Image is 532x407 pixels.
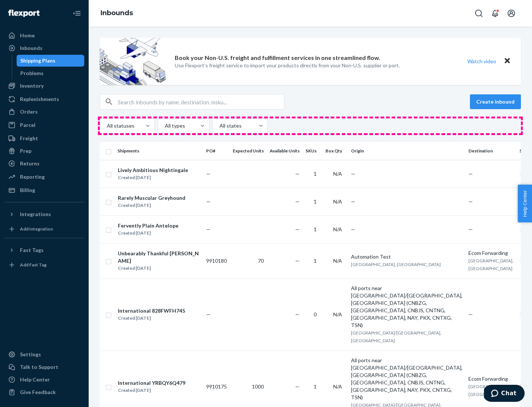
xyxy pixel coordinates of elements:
button: Create inbound [470,94,521,109]
div: Lively Ambitious Nightingale [118,166,188,174]
th: SKUs [303,142,323,160]
span: — [206,171,211,177]
a: Inventory [4,80,84,92]
span: — [468,198,473,205]
div: Orders [20,108,38,115]
span: — [468,171,473,177]
th: Origin [348,142,465,160]
div: Prep [20,147,31,155]
button: Close Navigation [69,6,84,21]
span: — [351,226,355,232]
span: — [351,198,355,205]
img: Flexport logo [8,10,40,17]
div: Parcel [20,121,35,129]
button: Give Feedback [4,386,84,398]
span: N/A [333,311,342,317]
div: All ports near [GEOGRAPHIC_DATA]/[GEOGRAPHIC_DATA], [GEOGRAPHIC_DATA] (CNBZG, [GEOGRAPHIC_DATA], ... [351,285,463,329]
button: Help Center [518,185,532,222]
iframe: Opens a widget where you can chat to one of our agents [484,385,525,403]
ol: breadcrumbs [95,3,139,24]
div: International YRBQY6Q479 [118,379,185,387]
span: — [468,311,473,317]
span: — [468,226,473,232]
a: Problems [17,67,85,79]
span: — [295,171,300,177]
div: Problems [20,70,44,77]
a: Returns [4,158,84,169]
div: Created [DATE] [118,314,185,322]
span: — [295,198,300,205]
div: Fast Tags [20,246,44,254]
div: Created [DATE] [118,202,185,209]
button: Fast Tags [4,244,84,256]
th: Shipments [115,142,203,160]
button: Open Search Box [471,6,486,21]
span: 1000 [252,383,264,390]
span: N/A [333,258,342,264]
span: — [206,226,211,232]
div: Home [20,32,35,39]
th: PO# [203,142,230,160]
th: Available Units [267,142,303,160]
p: Book your Non-U.S. freight and fulfillment services in one streamlined flow. [175,54,380,62]
span: 1 [314,198,317,205]
a: Settings [4,349,84,360]
input: All statuses [106,122,107,129]
span: 0 [314,311,317,317]
input: All states [219,122,219,129]
th: Destination [465,142,516,160]
a: Freight [4,132,84,144]
div: Ecom Forwarding [468,249,514,257]
div: Created [DATE] [118,265,200,272]
div: Inbounds [20,44,42,52]
span: N/A [333,198,342,205]
span: 1 [314,258,317,264]
a: Reporting [4,171,84,183]
span: — [206,311,211,317]
div: Talk to Support [20,363,58,371]
div: Returns [20,160,40,167]
div: All ports near [GEOGRAPHIC_DATA]/[GEOGRAPHIC_DATA], [GEOGRAPHIC_DATA] (CNBZG, [GEOGRAPHIC_DATA], ... [351,357,463,401]
p: Use Flexport’s freight service to import your products directly from your Non-U.S. supplier or port. [175,62,400,69]
a: Orders [4,106,84,118]
a: Help Center [4,374,84,386]
th: Expected Units [230,142,267,160]
span: [GEOGRAPHIC_DATA], [GEOGRAPHIC_DATA] [468,258,514,271]
span: N/A [333,383,342,390]
div: Give Feedback [20,388,56,396]
span: — [295,226,300,232]
a: Parcel [4,119,84,131]
div: Unbearably Thankful [PERSON_NAME] [118,250,200,265]
span: — [206,198,211,205]
div: Created [DATE] [118,387,185,394]
th: Box Qty [323,142,348,160]
div: Created [DATE] [118,174,188,181]
span: — [295,258,300,264]
div: Shipping Plans [20,57,55,64]
div: Add Integration [20,226,53,232]
input: Search inbounds by name, destination, msku... [118,94,284,109]
span: — [295,383,300,390]
span: [GEOGRAPHIC_DATA], [GEOGRAPHIC_DATA] [351,262,441,267]
span: — [295,311,300,317]
button: Watch video [463,56,501,67]
span: [GEOGRAPHIC_DATA], [GEOGRAPHIC_DATA] [468,384,514,397]
div: Reporting [20,173,45,181]
input: All types [164,122,165,129]
div: Automation Test [351,253,463,260]
div: Created [DATE] [118,229,178,237]
div: Help Center [20,376,50,383]
span: N/A [333,226,342,232]
span: 70 [258,258,264,264]
a: Shipping Plans [17,55,85,67]
div: Inventory [20,82,44,90]
button: Open notifications [488,6,502,21]
button: Integrations [4,208,84,220]
div: Rarely Muscular Greyhound [118,194,185,202]
button: Open account menu [504,6,519,21]
a: Billing [4,184,84,196]
button: Close [502,56,512,67]
div: Fervently Plain Antelope [118,222,178,229]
